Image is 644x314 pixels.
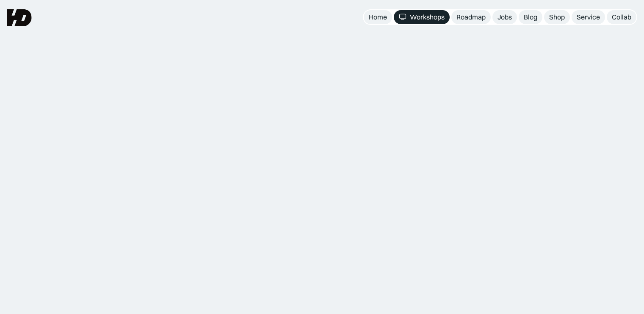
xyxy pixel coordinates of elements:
a: Collab [607,10,636,24]
div: Collab [612,13,631,22]
a: Jobs [492,10,517,24]
a: Service [572,10,605,24]
div: Home [369,13,387,22]
div: Shop [549,13,565,22]
div: Jobs [498,13,512,22]
a: Shop [544,10,570,24]
div: Roadmap [456,13,486,22]
div: Blog [524,13,537,22]
a: Workshops [394,10,450,24]
div: Service [577,13,600,22]
a: Home [364,10,392,24]
div: Workshops [410,13,445,22]
a: Roadmap [451,10,491,24]
a: Blog [519,10,542,24]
